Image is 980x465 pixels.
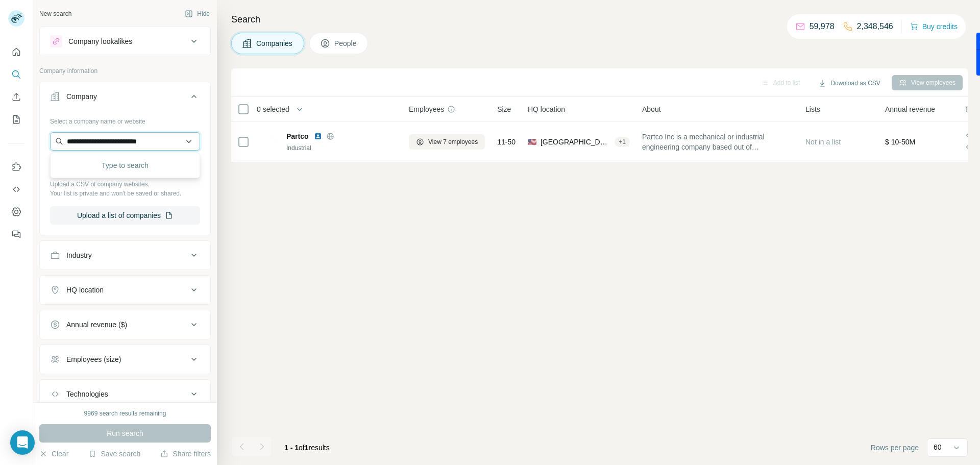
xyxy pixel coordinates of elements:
[257,104,289,114] span: 0 selected
[910,19,958,34] button: Buy credits
[40,29,210,54] button: Company lookalikes
[40,84,210,113] button: Company
[39,66,211,76] p: Company information
[286,143,397,153] div: Industrial
[8,43,24,61] button: Quick start
[541,137,610,147] span: [GEOGRAPHIC_DATA], [GEOGRAPHIC_DATA][PERSON_NAME]
[642,132,793,152] span: Partco Inc is a mechanical or industrial engineering company based out of [STREET_ADDRESS][US_STA...
[284,444,330,452] span: results
[810,20,835,33] p: 59,978
[8,65,24,84] button: Search
[934,442,942,452] p: 60
[871,443,919,453] span: Rows per page
[40,278,210,302] button: HQ location
[8,158,24,176] button: Use Surfe on LinkedIn
[178,6,217,21] button: Hide
[40,312,210,337] button: Annual revenue ($)
[66,389,108,399] div: Technologies
[409,134,485,150] button: View 7 employees
[256,38,293,48] span: Companies
[39,9,71,18] div: New search
[885,104,935,114] span: Annual revenue
[66,91,97,102] div: Company
[885,138,915,146] span: $ 10-50M
[642,104,661,114] span: About
[68,36,132,46] div: Company lookalikes
[50,180,200,189] p: Upload a CSV of company websites.
[286,131,309,141] span: Partco
[50,113,200,126] div: Select a company name or website
[528,137,536,147] span: 🇺🇸
[284,444,299,452] span: 1 - 1
[262,134,278,150] img: Logo of Partco
[160,449,211,459] button: Share filters
[805,104,820,114] span: Lists
[305,444,309,452] span: 1
[857,20,893,33] p: 2,348,546
[50,189,200,198] p: Your list is private and won't be saved or shared.
[805,138,841,146] span: Not in a list
[299,444,305,452] span: of
[66,285,104,295] div: HQ location
[66,250,92,260] div: Industry
[50,206,200,225] button: Upload a list of companies
[231,12,968,27] h4: Search
[409,104,444,114] span: Employees
[428,137,478,146] span: View 7 employees
[10,430,35,455] div: Open Intercom Messenger
[8,180,24,199] button: Use Surfe API
[334,38,358,48] span: People
[84,409,166,418] div: 9969 search results remaining
[497,137,516,147] span: 11-50
[8,203,24,221] button: Dashboard
[8,225,24,243] button: Feedback
[497,104,511,114] span: Size
[40,382,210,406] button: Technologies
[314,132,322,140] img: LinkedIn logo
[40,243,210,267] button: Industry
[53,155,198,176] div: Type to search
[528,104,565,114] span: HQ location
[66,320,127,330] div: Annual revenue ($)
[88,449,140,459] button: Save search
[40,347,210,372] button: Employees (size)
[66,354,121,364] div: Employees (size)
[39,449,68,459] button: Clear
[8,88,24,106] button: Enrich CSV
[8,110,24,129] button: My lists
[615,137,630,146] div: + 1
[811,76,887,91] button: Download as CSV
